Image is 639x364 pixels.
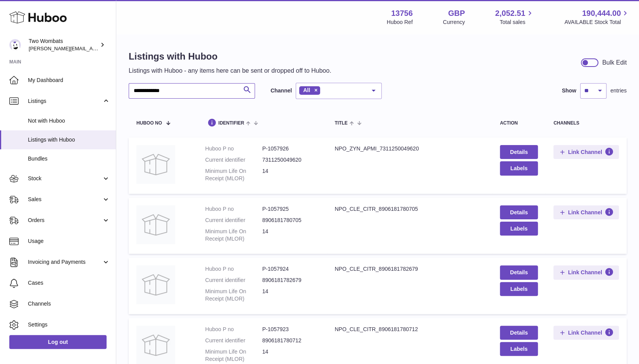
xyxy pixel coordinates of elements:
div: channels [553,121,619,126]
dt: Current identifier [205,217,262,224]
p: Listings with Huboo - any items here can be sent or dropped off to Huboo. [129,67,331,75]
a: Details [500,145,538,159]
div: NPO_CLE_CITR_8906181780705 [335,205,484,213]
div: Two Wombats [29,38,98,52]
dt: Current identifier [205,277,262,284]
span: [PERSON_NAME][EMAIL_ADDRESS][PERSON_NAME][DOMAIN_NAME] [29,45,197,51]
span: Link Channel [568,269,602,276]
a: 2,052.51 Total sales [495,8,534,26]
dd: 7311250049620 [262,156,319,164]
span: Huboo no [136,121,162,126]
dd: 14 [262,167,319,182]
span: Settings [28,321,110,328]
dd: P-1057923 [262,326,319,333]
span: Stock [28,175,102,182]
dt: Huboo P no [205,145,262,152]
span: Usage [28,238,110,245]
dt: Huboo P no [205,205,262,213]
span: Orders [28,217,102,224]
dd: P-1057924 [262,265,319,273]
span: All [303,87,310,93]
span: AVAILABLE Stock Total [564,19,630,26]
div: Currency [443,19,465,26]
label: Channel [270,87,292,94]
dd: 8906181780705 [262,217,319,224]
span: title [335,121,348,126]
div: Huboo Ref [387,19,413,26]
dt: Huboo P no [205,265,262,273]
img: adam.randall@twowombats.com [9,39,21,51]
span: 190,444.00 [582,8,621,19]
dd: 14 [262,288,319,302]
dt: Minimum Life On Receipt (MLOR) [205,228,262,243]
div: NPO_CLE_CITR_8906181782679 [335,265,484,273]
span: My Dashboard [28,77,110,84]
button: Labels [500,342,538,356]
span: Cases [28,279,110,287]
dd: 8906181782679 [262,277,319,284]
button: Link Channel [553,145,619,159]
div: Bulk Edit [602,58,627,67]
span: Sales [28,196,102,203]
dd: 14 [262,228,319,243]
span: Listings [28,97,102,105]
dd: P-1057925 [262,205,319,213]
dt: Minimum Life On Receipt (MLOR) [205,167,262,182]
span: Invoicing and Payments [28,258,102,266]
div: NPO_ZYN_APMI_7311250049620 [335,145,484,152]
button: Labels [500,222,538,236]
strong: 13756 [391,8,413,19]
span: Channels [28,300,110,308]
a: Log out [9,335,107,349]
button: Link Channel [553,205,619,219]
label: Show [562,87,576,94]
span: Link Channel [568,209,602,216]
span: Bundles [28,155,110,162]
dt: Current identifier [205,337,262,344]
span: Total sales [499,19,534,26]
dt: Current identifier [205,156,262,164]
a: Details [500,326,538,340]
img: NPO_ZYN_APMI_7311250049620 [136,145,175,184]
div: action [500,121,538,126]
dt: Huboo P no [205,326,262,333]
dt: Minimum Life On Receipt (MLOR) [205,288,262,302]
button: Link Channel [553,265,619,279]
span: 2,052.51 [495,8,525,19]
a: 190,444.00 AVAILABLE Stock Total [564,8,630,26]
h1: Listings with Huboo [129,50,331,63]
div: NPO_CLE_CITR_8906181780712 [335,326,484,333]
dt: Minimum Life On Receipt (MLOR) [205,348,262,363]
span: Not with Huboo [28,117,110,125]
button: Labels [500,161,538,175]
span: identifier [218,121,244,126]
a: Details [500,205,538,219]
span: Link Channel [568,149,602,156]
span: Link Channel [568,329,602,336]
button: Link Channel [553,326,619,340]
a: Details [500,265,538,279]
dd: 14 [262,348,319,363]
span: Listings with Huboo [28,136,110,144]
strong: GBP [448,8,465,19]
button: Labels [500,282,538,296]
dd: P-1057926 [262,145,319,152]
img: NPO_CLE_CITR_8906181780705 [136,205,175,244]
span: entries [610,87,627,94]
img: NPO_CLE_CITR_8906181782679 [136,265,175,304]
dd: 8906181780712 [262,337,319,344]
